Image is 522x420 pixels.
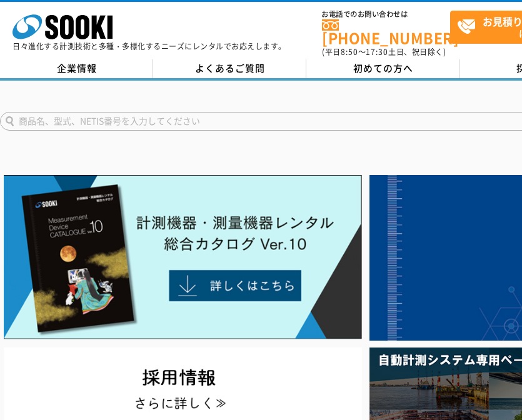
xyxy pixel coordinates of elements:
span: 17:30 [366,46,388,57]
span: 8:50 [341,46,358,57]
span: 初めての方へ [353,61,413,75]
span: お電話でのお問い合わせは [322,11,450,18]
span: (平日 ～ 土日、祝日除く) [322,46,446,57]
img: Catalog Ver10 [4,175,362,339]
a: 初めての方へ [306,59,459,78]
p: 日々進化する計測技術と多種・多様化するニーズにレンタルでお応えします。 [13,42,286,50]
a: [PHONE_NUMBER] [322,19,450,45]
a: よくあるご質問 [153,59,306,78]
